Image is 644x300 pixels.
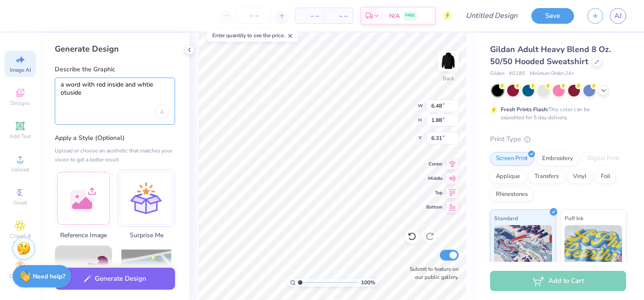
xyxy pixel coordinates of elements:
span: Standard [494,213,518,223]
a: AJ [610,8,626,24]
div: This color can be expedited for 5 day delivery. [501,105,611,122]
span: N/A [389,11,400,21]
span: Top [426,190,442,196]
span: Surprise Me [118,230,175,240]
span: Center [426,161,442,167]
span: Clipart & logos [4,232,36,247]
div: Enter quantity to see the price. [207,29,298,42]
img: Puff Ink [565,225,622,270]
div: Upload or choose an aesthetic that matches your vision to get a better result [55,146,175,164]
button: Generate Design [55,268,175,290]
div: Foil [595,170,616,183]
span: # G185 [509,70,525,78]
span: Decorate [9,273,31,280]
div: Rhinestones [490,188,534,201]
span: Add Text [9,133,31,140]
span: Bottom [426,204,442,210]
div: Digital Print [582,152,625,165]
span: Gildan Adult Heavy Blend 8 Oz. 50/50 Hooded Sweatshirt [490,44,611,67]
div: Transfers [529,170,565,183]
span: 100 % [361,278,375,287]
span: Upload [11,166,29,173]
button: Save [531,8,574,24]
label: Apply a Style (Optional) [55,134,175,143]
div: Print Type [490,134,626,144]
div: Vinyl [567,170,592,183]
div: Generate Design [55,43,175,54]
input: – – [237,8,272,24]
span: AJ [614,11,622,21]
textarea: a word with red inside and whtie otuside [61,81,169,105]
span: – – [329,11,347,21]
span: Minimum Order: 24 + [530,70,574,78]
span: Middle [426,175,442,182]
label: Describe the Graphic [55,65,175,74]
div: Embroidery [536,152,579,165]
img: Back [439,52,457,70]
div: Applique [490,170,526,183]
span: – – [301,11,319,21]
span: Designs [10,100,30,107]
strong: Fresh Prints Flash: [501,106,548,113]
span: Greek [13,199,27,206]
strong: Need help? [33,272,65,281]
label: Submit to feature on our public gallery. [405,265,459,281]
span: FREE [405,13,415,19]
span: Reference Image [55,230,112,240]
div: Back [442,74,454,83]
div: Screen Print [490,152,534,165]
input: Untitled Design [459,7,525,25]
span: Gildan [490,70,504,78]
span: Image AI [10,66,31,74]
span: Puff Ink [565,213,583,223]
div: Upload image [155,104,169,119]
img: Standard [494,225,552,270]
